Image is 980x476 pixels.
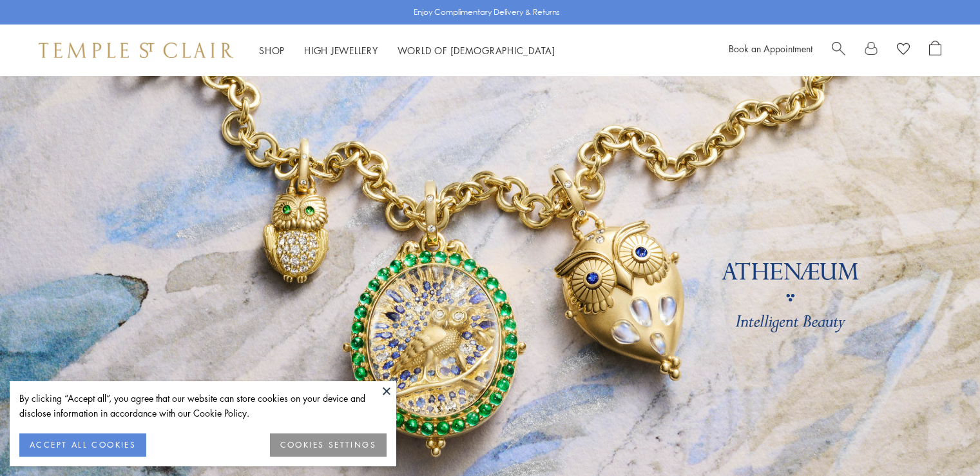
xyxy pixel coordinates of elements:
a: Search [832,41,845,60]
p: Enjoy Complimentary Delivery & Returns [414,6,560,19]
button: ACCEPT ALL COOKIES [19,433,146,457]
a: Book an Appointment [729,42,812,55]
a: Open Shopping Bag [929,41,941,60]
div: By clicking “Accept all”, you agree that our website can store cookies on your device and disclos... [19,391,387,421]
button: COOKIES SETTINGS [270,433,387,457]
a: View Wishlist [897,41,910,60]
a: ShopShop [259,44,285,57]
iframe: Gorgias live chat messenger [916,415,967,463]
a: World of [DEMOGRAPHIC_DATA]World of [DEMOGRAPHIC_DATA] [398,44,555,57]
img: Temple St. Clair [39,43,233,58]
a: High JewelleryHigh Jewellery [304,44,378,57]
nav: Main navigation [259,43,555,59]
